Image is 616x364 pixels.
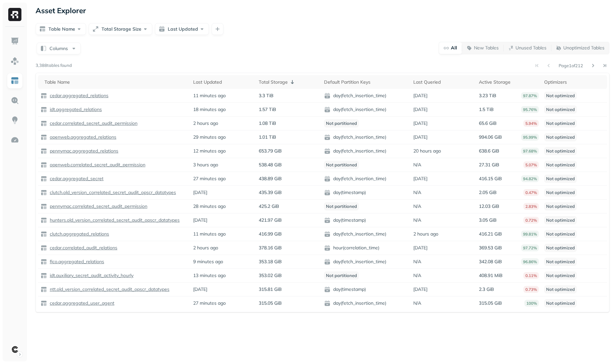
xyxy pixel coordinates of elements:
[324,202,359,210] p: Not partitioned
[259,106,276,113] p: 1.57 TiB
[479,217,497,223] p: 3.05 GiB
[41,106,47,113] img: table
[259,245,282,251] p: 378.16 GiB
[44,79,188,85] div: Table Name
[524,300,539,307] p: 100%
[259,300,282,306] p: 315.05 GiB
[48,134,116,140] p: openweb.aggregated_relations
[563,45,604,51] p: Unoptimized Tables
[559,63,583,69] p: Page 1 of 212
[523,286,539,293] p: 0.73%
[193,162,218,168] p: 3 hours ago
[413,300,421,306] p: N/A
[41,148,47,154] img: table
[324,134,408,141] span: day(fetch_insertion_time)
[521,92,539,99] p: 97.87%
[259,286,282,293] p: 315.81 GiB
[523,217,539,224] p: 0.72%
[48,286,169,293] p: ntt.old_version_correlated_secret_audit_opscr_datatypes
[47,300,114,306] a: cedar.aggregated_user_agent
[11,57,19,65] img: Assets
[48,272,133,279] p: idt.auxiliary_secret_audit_activity_hourly
[193,93,226,99] p: 11 minutes ago
[48,231,109,237] p: clutch.aggregated_relations
[193,231,226,237] p: 11 minutes ago
[479,120,497,126] p: 65.6 GiB
[324,245,408,251] span: hour(correlation_time)
[47,286,169,293] a: ntt.old_version_correlated_secret_audit_opscr_datatypes
[47,189,176,196] a: clutch.old_version_correlated_secret_audit_opscr_datatypes
[521,134,539,141] p: 95.99%
[10,345,19,354] img: Clutch
[41,176,47,182] img: table
[544,188,577,197] p: Not optimized
[479,259,502,265] p: 342.08 GiB
[523,203,539,210] p: 2.83%
[48,217,180,223] p: hunters.old_version_correlated_secret_audit_opscr_datatypes
[324,217,408,224] span: day(timestamp)
[413,189,421,196] p: N/A
[193,79,253,85] div: Last Updated
[48,245,117,251] p: cedar.correlated_audit_relations
[479,162,499,168] p: 27.31 GiB
[259,189,282,196] p: 435.39 GiB
[193,259,223,265] p: 9 minutes ago
[324,189,408,196] span: day(timestamp)
[413,245,427,251] p: [DATE]
[479,176,502,182] p: 416.15 GiB
[413,134,427,140] p: [DATE]
[544,105,577,114] p: Not optimized
[413,231,438,237] p: 2 hours ago
[479,134,502,140] p: 994.06 GiB
[48,162,145,168] p: openweb.correlated_secret_audit_permission
[324,271,359,280] p: Not partitioned
[413,286,427,293] p: [DATE]
[259,162,282,168] p: 538.48 GiB
[193,203,226,210] p: 28 minutes ago
[544,216,577,224] p: Not optimized
[523,161,539,168] p: 5.07%
[479,245,502,251] p: 369.53 GiB
[193,286,207,293] p: [DATE]
[544,202,577,210] p: Not optimized
[324,286,408,293] span: day(timestamp)
[47,217,180,223] a: hunters.old_version_correlated_secret_audit_opscr_datatypes
[413,120,427,126] p: [DATE]
[521,106,539,113] p: 95.76%
[544,161,577,169] p: Not optimized
[544,92,577,100] p: Not optimized
[193,120,218,126] p: 2 hours ago
[41,203,47,210] img: table
[41,134,47,141] img: table
[413,148,441,154] p: 20 hours ago
[413,272,421,279] p: N/A
[479,203,499,210] p: 12.03 GiB
[47,245,117,251] a: cedar.correlated_audit_relations
[48,176,103,182] p: cedar.aggregated_secret
[523,120,539,127] p: 5.94%
[259,134,276,140] p: 1.01 TiB
[193,245,218,251] p: 2 hours ago
[521,231,539,238] p: 99.81%
[259,176,282,182] p: 438.89 GiB
[48,93,108,99] p: cedar.aggregated_relations
[479,300,502,306] p: 315.05 GiB
[474,45,499,51] p: New Tables
[479,272,503,279] p: 408.91 MiB
[523,272,539,279] p: 0.11%
[11,96,19,105] img: Query Explorer
[41,300,47,307] img: table
[544,258,577,266] p: Not optimized
[11,136,19,144] img: Optimization
[47,203,147,210] a: pennymac.correlated_secret_audit_permission
[544,230,577,238] p: Not optimized
[47,176,103,182] a: cedar.aggregated_secret
[47,93,108,99] a: cedar.aggregated_relations
[324,79,408,85] div: Default Partition Keys
[259,148,282,154] p: 653.79 GiB
[11,116,19,125] img: Insights
[11,37,19,45] img: Dashboard
[41,162,47,168] img: table
[47,148,118,154] a: pennymac.aggregated_relations
[324,231,408,238] span: day(fetch_insertion_time)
